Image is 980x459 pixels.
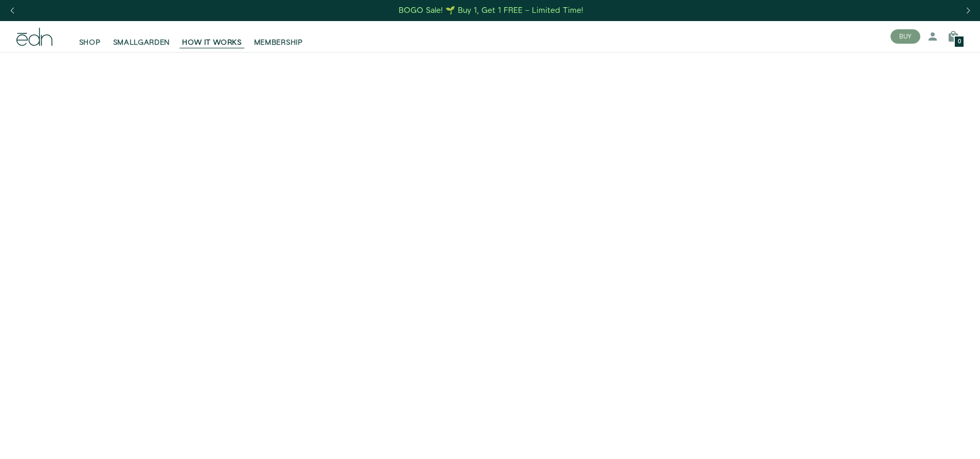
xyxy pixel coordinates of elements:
span: HOW IT WORKS [182,38,241,48]
span: MEMBERSHIP [254,38,303,48]
button: BUY [890,29,920,44]
a: HOW IT WORKS [176,25,247,48]
a: SHOP [73,25,107,48]
span: SHOP [79,38,101,48]
a: SMALLGARDEN [107,25,176,48]
div: BOGO Sale! 🌱 Buy 1, Get 1 FREE – Limited Time! [399,5,583,16]
span: SMALLGARDEN [113,38,170,48]
a: MEMBERSHIP [248,25,309,48]
span: 0 [958,39,961,45]
a: BOGO Sale! 🌱 Buy 1, Get 1 FREE – Limited Time! [398,3,584,19]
